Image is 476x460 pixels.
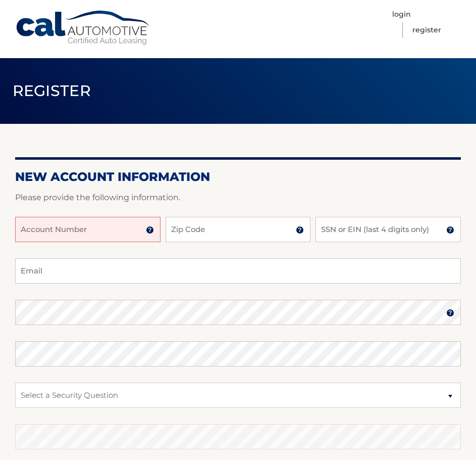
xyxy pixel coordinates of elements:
[446,226,454,234] img: tooltip.svg
[146,226,154,234] img: tooltip.svg
[166,217,311,242] input: Zip Code
[392,7,411,22] a: Login
[446,309,454,317] img: tooltip.svg
[412,22,441,38] a: Register
[15,10,151,46] a: Cal Automotive
[296,226,304,234] img: tooltip.svg
[13,81,91,100] span: Register
[315,217,461,242] input: SSN or EIN (last 4 digits only)
[15,258,461,284] input: Email
[15,217,161,242] input: Account Number
[15,191,461,205] p: Please provide the following information.
[15,169,461,185] h2: New Account Information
